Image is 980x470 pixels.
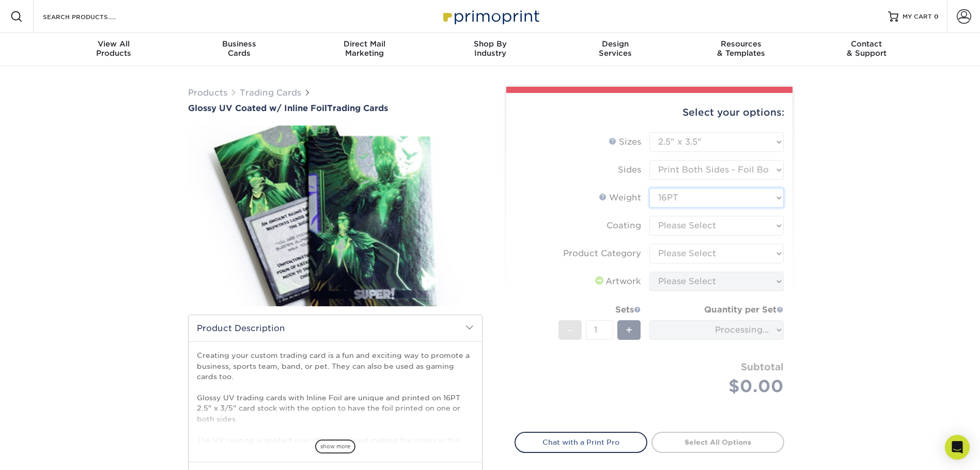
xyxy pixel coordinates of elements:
a: View AllProducts [51,33,177,66]
a: Glossy UV Coated w/ Inline FoilTrading Cards [188,103,483,113]
div: Marketing [302,39,427,58]
p: Creating your custom trading card is a fun and exciting way to promote a business, sports team, b... [197,350,474,466]
h1: Trading Cards [188,103,483,113]
iframe: Google Customer Reviews [3,438,88,466]
span: Resources [678,39,804,49]
div: Industry [427,39,553,58]
div: Products [51,39,177,58]
a: Trading Cards [240,88,301,98]
a: Shop ByIndustry [427,33,553,66]
span: 0 [934,13,939,20]
span: Shop By [427,39,553,49]
img: Primoprint [439,5,542,27]
div: & Support [804,39,929,58]
span: Design [553,39,678,49]
span: View All [51,39,177,49]
div: Services [553,39,678,58]
a: DesignServices [553,33,678,66]
div: Select your options: [515,93,784,132]
h2: Product Description [189,315,482,341]
a: Products [188,88,227,98]
span: MY CART [903,12,932,21]
a: Chat with a Print Pro [515,432,647,452]
span: Direct Mail [302,39,427,49]
span: Contact [804,39,929,49]
input: SEARCH PRODUCTS..... [42,10,143,23]
a: Direct MailMarketing [302,33,427,66]
a: BusinessCards [176,33,302,66]
div: Open Intercom Messenger [945,435,970,460]
a: Contact& Support [804,33,929,66]
a: Resources& Templates [678,33,804,66]
a: Select All Options [651,432,784,452]
div: & Templates [678,39,804,58]
span: Glossy UV Coated w/ Inline Foil [188,103,327,113]
img: Glossy UV Coated w/ Inline Foil 01 [188,114,483,318]
span: show more [315,440,355,453]
span: Business [176,39,302,49]
div: Cards [176,39,302,58]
